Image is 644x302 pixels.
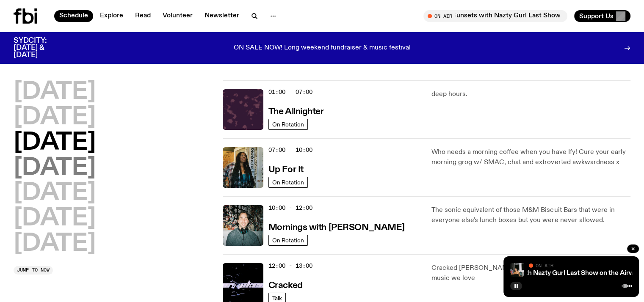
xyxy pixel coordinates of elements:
span: 07:00 - 10:00 [268,146,312,154]
span: 01:00 - 07:00 [268,88,312,96]
p: Who needs a morning coffee when you have Ify! Cure your early morning grog w/ SMAC, chat and extr... [431,147,630,167]
a: Up For It [268,164,304,174]
p: ON SALE NOW! Long weekend fundraiser & music festival [234,44,411,52]
p: deep hours. [431,89,630,99]
img: Ify - a Brown Skin girl with black braided twists, looking up to the side with her tongue stickin... [223,147,263,188]
span: On Rotation [272,121,304,127]
a: Mornings with [PERSON_NAME] [268,222,405,232]
h3: SYDCITY: [DATE] & [DATE] [14,37,68,59]
button: [DATE] [14,207,96,231]
span: On Rotation [272,237,304,243]
p: Cracked [PERSON_NAME] open the creative process behind the music we love [431,263,630,283]
a: On Rotation [268,177,308,188]
button: On AirSunsets with Nazty Gurl Last Show on the Airwaves! [423,10,567,22]
span: Support Us [579,12,614,20]
a: Newsletter [199,10,244,22]
a: On Rotation [268,235,308,246]
a: The Allnighter [268,106,324,116]
button: [DATE] [14,80,96,104]
button: [DATE] [14,156,96,180]
a: Explore [95,10,128,22]
button: [DATE] [14,131,96,155]
h3: The Allnighter [268,107,324,116]
span: 12:00 - 13:00 [268,262,312,270]
h3: Up For It [268,165,304,174]
span: Jump to now [17,268,50,272]
button: Jump to now [14,266,53,275]
a: On Rotation [268,119,308,130]
a: Schedule [54,10,93,22]
span: On Air [536,263,553,268]
button: [DATE] [14,232,96,256]
button: Support Us [574,10,630,22]
button: [DATE] [14,181,96,205]
p: The sonic equivalent of those M&M Biscuit Bars that were in everyone else's lunch boxes but you w... [431,205,630,225]
button: [DATE] [14,106,96,129]
img: Radio presenter Ben Hansen sits in front of a wall of photos and an fbi radio sign. Film photo. B... [223,205,263,246]
span: 10:00 - 12:00 [268,204,312,212]
a: Read [130,10,156,22]
h3: Cracked [268,281,303,290]
span: On Rotation [272,179,304,185]
a: Cracked [268,280,303,290]
span: Talk [272,295,282,301]
a: Volunteer [158,10,198,22]
h3: Mornings with [PERSON_NAME] [268,223,405,232]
